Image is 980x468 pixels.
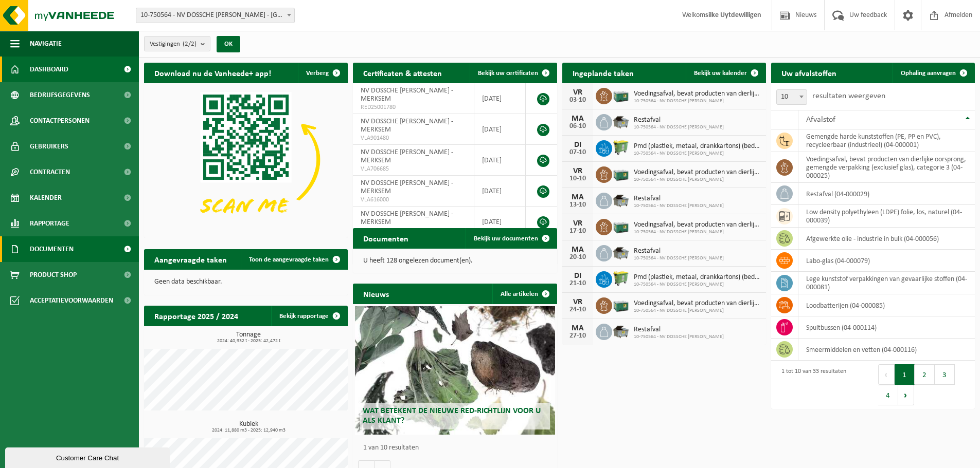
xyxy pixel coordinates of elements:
span: NV DOSSCHE [PERSON_NAME] - MERKSEM [361,148,453,164]
img: PB-LB-0680-HPE-GN-01 [612,86,630,104]
span: Vestigingen [150,36,197,52]
span: RED25001780 [361,103,466,111]
count: (2/2) [183,41,197,47]
img: WB-0660-HPE-GN-50 [612,270,630,287]
td: [DATE] [474,207,525,237]
td: [DATE] [474,176,525,207]
p: U heeft 128 ongelezen document(en). [363,257,546,265]
button: 3 [935,364,955,385]
button: 2 [915,364,935,385]
span: Bekijk uw documenten [474,235,538,242]
div: MA [567,246,588,254]
span: Toon de aangevraagde taken [249,256,329,263]
a: Wat betekent de nieuwe RED-richtlijn voor u als klant? [355,306,555,435]
iframe: chat widget [5,445,172,468]
button: OK [217,36,240,52]
span: Verberg [306,70,329,77]
td: [DATE] [474,83,525,114]
h2: Nieuws [353,284,399,304]
span: 10-750564 - NV DOSSCHE [PERSON_NAME] [634,177,761,183]
div: 10-10 [567,175,588,182]
a: Bekijk uw certificaten [470,63,556,83]
button: Verberg [298,63,347,83]
p: 1 van 10 resultaten [363,444,551,452]
span: 10-750564 - NV DOSSCHE [PERSON_NAME] [634,98,761,104]
img: WB-5000-GAL-GY-01 [612,191,630,209]
span: Acceptatievoorwaarden [30,288,113,313]
a: Alle artikelen [492,284,556,304]
span: 10-750564 - NV DOSSCHE [PERSON_NAME] [634,334,724,340]
div: MA [567,115,588,123]
img: WB-5000-GAL-GY-01 [612,113,630,130]
span: Pmd (plastiek, metaal, drankkartons) (bedrijven) [634,142,761,151]
td: [DATE] [474,114,525,145]
span: Gebruikers [30,134,68,159]
div: 13-10 [567,201,588,209]
span: Voedingsafval, bevat producten van dierlijke oorsprong, gemengde verpakking (exc... [634,221,761,229]
span: 10-750564 - NV DOSSCHE MILLS SA - MERKSEM [136,8,295,23]
img: PB-LB-0680-HPE-GN-01 [612,217,630,235]
td: loodbatterijen (04-000085) [798,294,975,316]
span: Voedingsafval, bevat producten van dierlijke oorsprong, gemengde verpakking (exc... [634,169,761,177]
span: VLA616000 [361,196,466,204]
span: 10-750564 - NV DOSSCHE MILLS SA - MERKSEM [136,8,294,23]
div: 24-10 [567,306,588,313]
span: 2024: 40,932 t - 2025: 42,472 t [149,339,348,344]
td: restafval (04-000029) [798,183,975,205]
span: 10-750564 - NV DOSSCHE [PERSON_NAME] [634,229,761,235]
button: 4 [878,385,898,405]
label: resultaten weergeven [812,92,885,100]
span: Restafval [634,195,724,203]
p: Geen data beschikbaar. [154,278,337,286]
div: 21-10 [567,280,588,287]
td: labo-glas (04-000079) [798,250,975,272]
span: Bekijk uw certificaten [478,70,538,77]
img: PB-LB-0680-HPE-GN-01 [612,296,630,313]
span: NV DOSSCHE [PERSON_NAME] - MERKSEM [361,179,453,195]
span: Restafval [634,247,724,255]
div: DI [567,141,588,149]
button: Vestigingen(2/2) [144,36,210,51]
div: VR [567,298,588,306]
span: 10-750564 - NV DOSSCHE [PERSON_NAME] [634,151,761,157]
h2: Documenten [353,228,419,248]
h2: Certificaten & attesten [353,63,452,83]
span: Wat betekent de nieuwe RED-richtlijn voor u als klant? [363,407,541,425]
td: voedingsafval, bevat producten van dierlijke oorsprong, gemengde verpakking (exclusief glas), cat... [798,152,975,183]
span: Dashboard [30,57,68,82]
a: Ophaling aanvragen [893,63,974,83]
span: Rapportage [30,211,69,236]
h2: Uw afvalstoffen [771,63,847,83]
div: 07-10 [567,149,588,156]
span: NV DOSSCHE [PERSON_NAME] - MERKSEM [361,87,453,103]
button: 1 [895,364,915,385]
span: Bekijk uw kalender [694,70,747,77]
h2: Rapportage 2025 / 2024 [144,306,248,326]
span: NV DOSSCHE [PERSON_NAME] - MERKSEM [361,210,453,226]
span: 10 [776,89,807,105]
h3: Tonnage [149,331,348,344]
img: WB-0660-HPE-GN-50 [612,139,630,156]
td: gemengde harde kunststoffen (PE, PP en PVC), recycleerbaar (industrieel) (04-000001) [798,129,975,152]
div: VR [567,219,588,228]
div: 20-10 [567,254,588,261]
strong: silke Uytdewilligen [705,11,761,19]
h2: Aangevraagde taken [144,249,237,269]
div: 06-10 [567,123,588,130]
div: 27-10 [567,332,588,340]
td: lege kunststof verpakkingen van gevaarlijke stoffen (04-000081) [798,272,975,294]
span: Contactpersonen [30,108,90,134]
span: 10-750564 - NV DOSSCHE [PERSON_NAME] [634,282,761,288]
a: Toon de aangevraagde taken [241,249,347,270]
td: low density polyethyleen (LDPE) folie, los, naturel (04-000039) [798,205,975,228]
div: MA [567,193,588,201]
span: Navigatie [30,31,62,57]
button: Previous [878,364,895,385]
button: Next [898,385,914,405]
a: Bekijk rapportage [271,306,347,326]
span: 10 [777,90,807,104]
a: Bekijk uw documenten [466,228,556,249]
span: Restafval [634,116,724,124]
div: 17-10 [567,228,588,235]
